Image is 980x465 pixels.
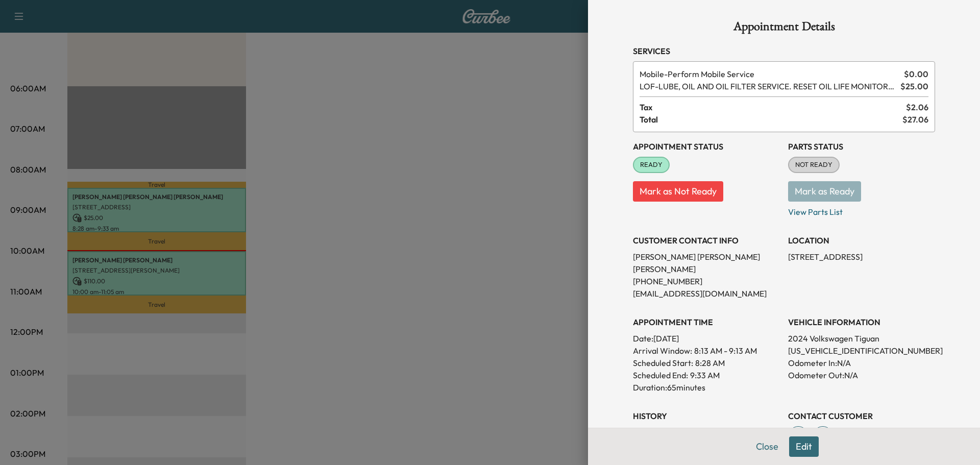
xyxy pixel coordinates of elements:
[788,251,935,263] p: [STREET_ADDRESS]
[788,140,935,153] h3: Parts Status
[633,275,780,287] p: [PHONE_NUMBER]
[633,381,780,394] p: Duration: 65 minutes
[633,316,780,328] h3: APPOINTMENT TIME
[788,202,935,218] p: View Parts List
[788,234,935,247] h3: LOCATION
[633,357,693,369] p: Scheduled Start:
[633,140,780,153] h3: Appointment Status
[640,101,906,113] span: Tax
[633,332,780,345] p: Date: [DATE]
[695,357,725,369] p: 8:28 AM
[788,345,935,357] p: [US_VEHICLE_IDENTIFICATION_NUMBER]
[788,357,935,369] p: Odometer In: N/A
[749,436,785,457] button: Close
[633,345,780,357] p: Arrival Window:
[633,251,780,275] p: [PERSON_NAME] [PERSON_NAME] [PERSON_NAME]
[788,316,935,328] h3: VEHICLE INFORMATION
[788,369,935,381] p: Odometer Out: N/A
[634,160,669,170] span: READY
[633,45,935,57] h3: Services
[789,160,839,170] span: NOT READY
[640,113,902,126] span: Total
[690,369,720,381] p: 9:33 AM
[694,345,757,357] span: 8:13 AM - 9:13 AM
[902,113,928,126] span: $ 27.06
[633,369,688,381] p: Scheduled End:
[633,287,780,300] p: [EMAIL_ADDRESS][DOMAIN_NAME]
[788,410,935,422] h3: CONTACT CUSTOMER
[640,80,896,92] span: LUBE, OIL AND OIL FILTER SERVICE. RESET OIL LIFE MONITOR. HAZARDOUS WASTE FEE WILL BE APPLIED.
[633,410,780,422] h3: History
[633,426,780,438] p: Created By : [PERSON_NAME]
[640,68,900,80] span: Perform Mobile Service
[789,436,819,457] button: Edit
[900,80,928,92] span: $ 25.00
[633,181,723,202] button: Mark as Not Ready
[633,20,935,37] h1: Appointment Details
[904,68,928,80] span: $ 0.00
[633,234,780,247] h3: CUSTOMER CONTACT INFO
[906,101,928,113] span: $ 2.06
[788,332,935,345] p: 2024 Volkswagen Tiguan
